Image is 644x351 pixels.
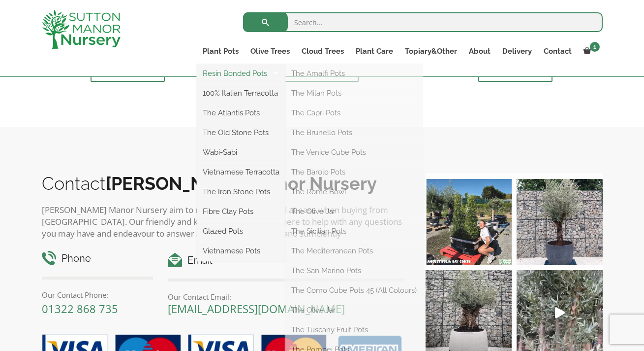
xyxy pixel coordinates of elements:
a: About [463,44,496,58]
a: Vietnamese Pots [197,244,285,258]
h4: Phone [42,251,153,266]
a: The San Marino Pots [285,263,423,278]
a: Glazed Pots [197,224,285,239]
b: [PERSON_NAME] Manor Nursery [106,173,377,194]
a: The Olive Jar [285,303,423,317]
a: The Amalfi Pots [285,66,423,81]
a: The Capri Pots [285,105,423,120]
a: Resin Bonded Pots [197,66,285,81]
a: Fibre Clay Pots [197,204,285,219]
a: The Olive Jar [285,204,423,219]
a: The Como Cube Pots 45 (All Colours) [285,283,423,298]
a: Cloud Trees [296,44,350,58]
a: The Atlantis Pots [197,105,285,120]
a: Topiary&Other [399,44,463,58]
a: The Rome Bowl [285,184,423,199]
h2: Contact [42,173,406,194]
a: [EMAIL_ADDRESS][DOMAIN_NAME] [168,301,345,316]
a: 01322 868 735 [42,301,118,316]
input: Search... [243,12,603,32]
p: Our Contact Email: [168,291,405,303]
a: Delivery [496,44,538,58]
a: Plant Pots [197,44,245,58]
a: 100% Italian Terracotta [197,86,285,101]
a: The Iron Stone Pots [197,184,285,199]
a: Vietnamese Terracotta [197,165,285,179]
a: The Brunello Pots [285,125,423,140]
a: The Barolo Pots [285,165,423,179]
a: Wabi-Sabi [197,145,285,160]
a: The Sicilian Pots [285,224,423,239]
a: The Venice Cube Pots [285,145,423,160]
img: A beautiful multi-stem Spanish Olive tree potted in our luxurious fibre clay pots 😍😍 [517,179,603,265]
svg: Play [555,307,565,318]
img: logo [42,10,121,49]
a: 1 [578,44,603,58]
a: Contact [538,44,578,58]
a: The Mediterranean Pots [285,244,423,258]
a: The Milan Pots [285,86,423,101]
a: Olive Trees [245,44,296,58]
span: 1 [590,42,600,52]
p: [PERSON_NAME] Manor Nursery aim to make all customers feel at ease when buying from [GEOGRAPHIC_D... [42,204,406,240]
a: The Tuscany Fruit Pots [285,322,423,337]
p: Our Contact Phone: [42,289,153,301]
a: The Old Stone Pots [197,125,285,140]
a: Plant Care [350,44,399,58]
img: Our elegant & picturesque Angustifolia Cones are an exquisite addition to your Bay Tree collectio... [426,179,512,265]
